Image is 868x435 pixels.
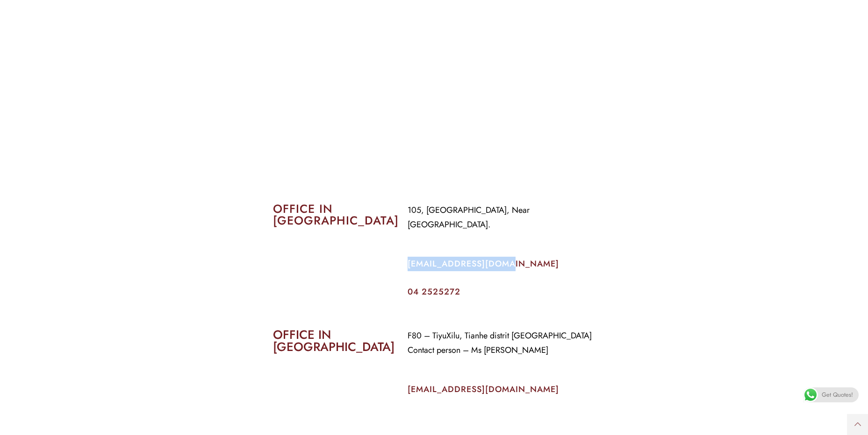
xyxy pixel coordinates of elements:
span: Get Quotes! [822,387,853,402]
a: 04 2525272 [408,286,460,298]
a: [EMAIL_ADDRESS][DOMAIN_NAME] [408,258,559,270]
h2: OFFICE IN [GEOGRAPHIC_DATA] [273,329,394,353]
p: 105, [GEOGRAPHIC_DATA], Near [GEOGRAPHIC_DATA]. [408,203,595,232]
h2: OFFICE IN [GEOGRAPHIC_DATA] [273,203,394,226]
a: [EMAIL_ADDRESS][DOMAIN_NAME] [408,383,559,395]
p: F80 – TiyuXilu, Tianhe distrit [GEOGRAPHIC_DATA] Contact person – Ms [PERSON_NAME] [408,329,595,358]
